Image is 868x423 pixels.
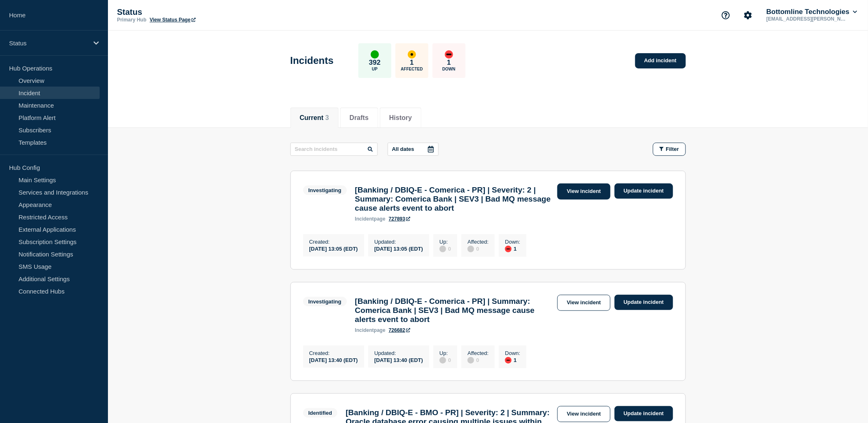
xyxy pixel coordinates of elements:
[389,216,410,222] a: 727893
[666,146,679,152] span: Filter
[442,67,456,71] p: Down
[355,327,374,333] span: incident
[557,295,611,311] a: View incident
[505,357,512,364] div: down
[739,7,757,24] button: Account settings
[350,114,369,122] button: Drafts
[117,7,282,17] p: Status
[372,67,378,71] p: Up
[355,327,386,333] p: page
[290,55,334,66] h1: Incidents
[440,356,451,364] div: 0
[468,239,489,245] p: Affected :
[374,356,423,363] div: [DATE] 13:40 (EDT)
[374,245,423,252] div: [DATE] 13:05 (EDT)
[290,143,378,156] input: Search incidents
[401,67,423,71] p: Affected
[150,17,195,23] a: View Status Page
[615,406,673,421] a: Update incident
[468,356,489,364] div: 0
[505,239,520,245] p: Down :
[388,143,439,156] button: All dates
[557,406,611,422] a: View incident
[468,350,489,356] p: Affected :
[374,239,423,245] p: Updated :
[303,297,347,306] span: Investigating
[468,357,474,364] div: disabled
[309,239,358,245] p: Created :
[408,50,416,59] div: affected
[371,50,379,59] div: up
[389,114,412,122] button: History
[300,114,329,122] button: Current 3
[374,350,423,356] p: Updated :
[309,356,358,363] div: [DATE] 13:40 (EDT)
[392,146,414,152] p: All dates
[325,114,329,121] span: 3
[355,297,553,324] h3: [Banking / DBIQ-E - Comerica - PR] | Summary: Comerica Bank | SEV3 | Bad MQ message cause alerts ...
[9,40,88,47] p: Status
[653,143,686,156] button: Filter
[369,59,381,67] p: 392
[440,245,451,252] div: 0
[355,216,374,222] span: incident
[717,7,735,24] button: Support
[440,350,451,356] p: Up :
[505,356,520,364] div: 1
[765,16,851,22] p: [EMAIL_ADDRESS][PERSON_NAME][DOMAIN_NAME]
[440,357,446,364] div: disabled
[468,245,489,252] div: 0
[505,245,520,252] div: 1
[303,186,347,195] span: Investigating
[615,295,673,310] a: Update incident
[505,246,512,252] div: down
[389,327,410,333] a: 726682
[309,245,358,252] div: [DATE] 13:05 (EDT)
[309,350,358,356] p: Created :
[468,246,474,252] div: disabled
[355,216,386,222] p: page
[635,53,686,68] a: Add incident
[447,59,451,67] p: 1
[615,183,673,199] a: Update incident
[505,350,520,356] p: Down :
[557,183,611,200] a: View incident
[445,50,453,59] div: down
[410,59,414,67] p: 1
[765,8,859,16] button: Bottomline Technologies
[117,17,146,23] p: Primary Hub
[440,239,451,245] p: Up :
[303,408,338,418] span: Identified
[355,186,553,213] h3: [Banking / DBIQ-E - Comerica - PR] | Severity: 2 | Summary: Comerica Bank | SEV3 | Bad MQ message...
[440,246,446,252] div: disabled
